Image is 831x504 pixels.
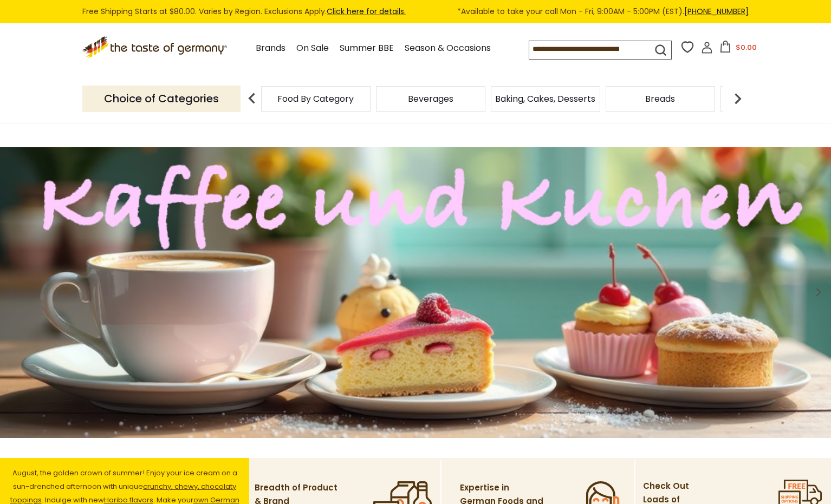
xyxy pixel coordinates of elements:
a: Food By Category [277,95,354,103]
a: Click here for details. [327,6,406,17]
button: $0.00 [715,41,761,57]
a: Baking, Cakes, Desserts [495,95,595,103]
a: Breads [645,95,675,103]
div: Free Shipping Starts at $80.00. Varies by Region. Exclusions Apply. [82,5,749,18]
a: Summer BBE [340,41,394,56]
a: Brands [256,41,285,56]
a: Season & Occasions [405,41,491,56]
a: Beverages [408,95,453,103]
a: On Sale [296,41,329,56]
a: [PHONE_NUMBER] [684,6,749,17]
img: previous arrow [241,88,263,109]
span: *Available to take your call Mon - Fri, 9:00AM - 5:00PM (EST). [457,5,749,18]
p: Choice of Categories [82,86,241,112]
span: $0.00 [736,42,757,53]
img: next arrow [727,88,749,109]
